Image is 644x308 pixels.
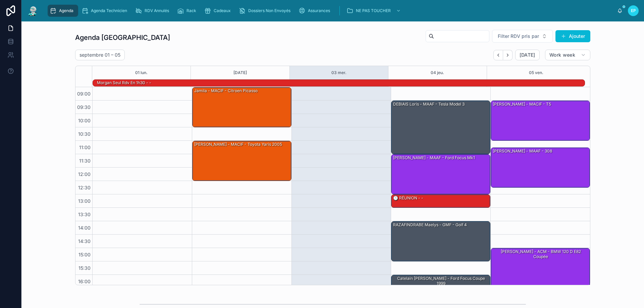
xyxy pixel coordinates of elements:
[391,222,490,261] div: RAZAFINDRABE Maelys - GMF - golf 4
[133,5,174,17] a: RDV Annulés
[76,118,92,123] span: 10:00
[297,5,335,17] a: Assurances
[76,225,92,231] span: 14:00
[75,104,92,110] span: 09:30
[492,101,552,107] div: [PERSON_NAME] - MACIF - T5
[491,101,590,140] div: [PERSON_NAME] - MACIF - T5
[545,50,590,60] button: Work week
[75,33,170,42] h1: Agenda [GEOGRAPHIC_DATA]
[186,8,196,13] span: Rack
[392,275,490,287] div: Catelain [PERSON_NAME] - Ford focus coupe 1999
[631,8,636,13] span: EP
[492,249,589,260] div: [PERSON_NAME] - ACM - BMW 120 d e82 coupée
[76,131,92,137] span: 10:30
[392,101,465,107] div: DEBIAIS Loris - MAAF - Tesla model 3
[392,195,424,201] div: 🕒 RÉUNION - -
[77,158,92,164] span: 11:30
[77,265,92,271] span: 15:30
[193,87,291,127] div: Jamila - MACIF - Citroen picasso
[44,3,617,18] div: scrollable content
[391,101,490,154] div: DEBIAIS Loris - MAAF - Tesla model 3
[79,52,120,58] h2: septembre 01 – 05
[392,222,468,228] div: RAZAFINDRABE Maelys - GMF - golf 4
[493,50,503,60] button: Back
[48,5,78,17] a: Agenda
[91,8,127,13] span: Agenda Technicien
[194,141,283,147] div: [PERSON_NAME] - MACIF - Toyota Yaris 2005
[248,8,290,13] span: Dossiers Non Envoyés
[392,155,476,161] div: [PERSON_NAME] - MAAF - Ford focus mk1
[76,238,92,244] span: 14:30
[77,144,92,150] span: 11:00
[135,66,148,79] button: 01 lun.
[492,148,553,154] div: [PERSON_NAME] - MAAF - 308
[431,66,444,79] button: 04 jeu.
[529,66,543,79] button: 05 ven.
[503,50,513,60] button: Next
[520,52,535,58] span: [DATE]
[27,5,39,16] img: App logo
[391,195,490,207] div: 🕒 RÉUNION - -
[194,88,258,94] div: Jamila - MACIF - Citroen picasso
[145,8,169,13] span: RDV Annulés
[76,211,92,217] span: 13:30
[491,248,590,288] div: [PERSON_NAME] - ACM - BMW 120 d e82 coupée
[175,5,201,17] a: Rack
[237,5,295,17] a: Dossiers Non Envoyés
[515,50,540,60] button: [DATE]
[202,5,235,17] a: Cadeaux
[75,91,92,97] span: 09:00
[76,279,92,284] span: 16:00
[391,155,490,194] div: [PERSON_NAME] - MAAF - Ford focus mk1
[193,141,291,181] div: [PERSON_NAME] - MACIF - Toyota Yaris 2005
[214,8,231,13] span: Cadeaux
[498,33,539,40] span: Filter RDV pris par
[233,66,247,79] button: [DATE]
[344,5,404,17] a: NE PAS TOUCHER
[492,30,553,43] button: Select Button
[491,148,590,187] div: [PERSON_NAME] - MAAF - 308
[96,80,152,86] div: Morgan seul rdv en 1h30 - -
[76,198,92,204] span: 13:00
[76,171,92,177] span: 12:00
[549,52,575,58] span: Work week
[331,66,346,79] button: 03 mer.
[308,8,330,13] span: Assurances
[76,185,92,190] span: 12:30
[356,8,391,13] span: NE PAS TOUCHER
[59,8,73,13] span: Agenda
[79,5,132,17] a: Agenda Technicien
[555,30,590,42] button: Ajouter
[77,252,92,257] span: 15:00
